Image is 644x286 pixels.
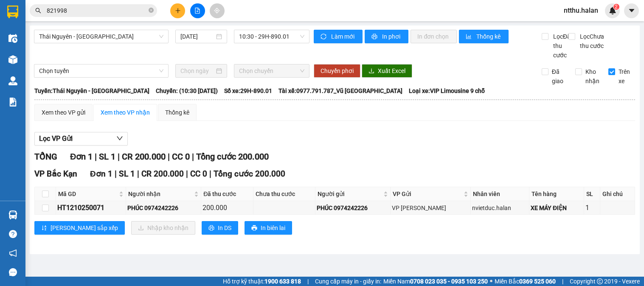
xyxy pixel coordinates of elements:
[122,151,166,162] span: CR 200.000
[192,151,194,162] span: |
[466,34,473,40] span: bar-chart
[459,30,509,43] button: bar-chartThống kê
[577,32,609,50] span: Lọc Chưa thu cước
[391,201,471,215] td: VP Hoàng Văn Thụ
[137,169,139,179] span: |
[495,277,556,286] span: Miền Bắc
[180,66,215,76] input: Chọn ngày
[165,108,189,117] div: Thống kê
[529,187,584,201] th: Tên hàng
[411,30,457,43] button: In đơn chọn
[317,203,389,213] div: PHÚC 0974242226
[51,223,118,233] span: [PERSON_NAME] sắp xếp
[214,8,220,14] span: aim
[584,187,600,201] th: SL
[209,169,211,179] span: |
[383,277,488,286] span: Miền Nam
[261,223,285,233] span: In biên lai
[194,8,200,14] span: file-add
[175,8,181,14] span: plus
[476,32,502,41] span: Thống kê
[264,278,301,285] strong: 1900 633 818
[378,66,405,76] span: Xuất Excel
[196,151,269,162] span: Tổng cước 200.000
[239,30,304,43] span: 10:30 - 29H-890.01
[99,151,115,162] span: SL 1
[180,32,215,41] input: 13/10/2025
[600,187,635,201] th: Ghi chú
[90,169,112,179] span: Đơn 1
[149,8,154,13] span: close-circle
[39,30,163,43] span: Thái Nguyên - Bắc Kạn
[315,277,381,286] span: Cung cấp máy in - giấy in:
[190,3,205,18] button: file-add
[314,64,360,78] button: Chuyển phơi
[368,68,374,75] span: download
[392,203,469,213] div: VP [PERSON_NAME]
[34,132,128,146] button: Lọc VP Gửi
[278,86,402,95] span: Tài xế: 0977.791.787_Vũ [GEOGRAPHIC_DATA]
[253,187,315,201] th: Chưa thu cước
[115,169,117,179] span: |
[9,230,17,238] span: question-circle
[371,34,379,40] span: printer
[141,169,184,179] span: CR 200.000
[472,203,528,213] div: nvietduc.halan
[202,202,252,213] div: 200.000
[39,64,163,77] span: Chọn tuyến
[582,67,603,86] span: Kho nhận
[8,34,17,43] img: warehouse-icon
[168,151,170,162] span: |
[628,7,636,14] span: caret-down
[58,189,117,199] span: Mã GD
[331,32,356,41] span: Làm mới
[218,223,231,233] span: In DS
[585,202,599,213] div: 1
[245,221,292,235] button: printerIn biên lai
[409,86,485,95] span: Loại xe: VIP Limousine 9 chỗ
[214,169,285,179] span: Tổng cước 200.000
[41,225,47,232] span: sort-ascending
[224,86,272,95] span: Số xe: 29H-890.01
[8,76,17,85] img: warehouse-icon
[562,277,563,286] span: |
[7,6,18,18] img: logo-vxr
[95,151,97,162] span: |
[201,187,253,201] th: Đã thu cước
[57,202,124,213] div: HT1210250071
[239,64,304,77] span: Chọn chuyến
[314,30,363,43] button: syncLàm mới
[156,86,218,95] span: Chuyến: (10:30 [DATE])
[131,221,195,235] button: downloadNhập kho nhận
[128,189,192,199] span: Người nhận
[362,64,412,78] button: downloadXuất Excel
[34,151,57,162] span: TỔNG
[101,108,150,117] div: Xem theo VP nhận
[202,221,238,235] button: printerIn DS
[47,6,147,15] input: Tìm tên, số ĐT hoặc mã đơn
[127,203,200,213] div: PHÚC 0974242226
[9,268,17,276] span: message
[8,98,17,107] img: solution-icon
[170,3,185,18] button: plus
[410,278,488,285] strong: 0708 023 035 - 0935 103 250
[365,30,408,43] button: printerIn phơi
[393,189,462,199] span: VP Gửi
[519,278,556,285] strong: 0369 525 060
[34,221,125,235] button: sort-ascending[PERSON_NAME] sắp xếp
[8,210,17,219] img: warehouse-icon
[70,151,93,162] span: Đơn 1
[550,32,572,60] span: Lọc Đã thu cước
[8,55,17,64] img: warehouse-icon
[382,32,402,41] span: In phơi
[613,4,619,10] sup: 2
[615,67,636,86] span: Trên xe
[321,34,328,40] span: sync
[34,87,149,94] b: Tuyến: Thái Nguyên - [GEOGRAPHIC_DATA]
[34,169,77,179] span: VP Bắc Kạn
[548,67,569,86] span: Đã giao
[186,169,188,179] span: |
[190,169,207,179] span: CC 0
[490,280,492,283] span: ⚪️
[116,135,123,142] span: down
